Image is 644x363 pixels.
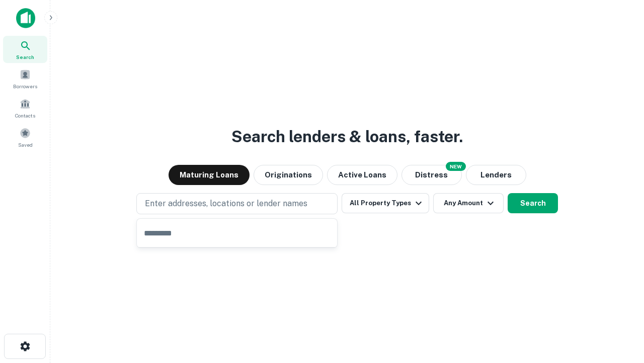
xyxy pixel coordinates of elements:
button: Lenders [466,165,526,185]
a: Search [3,36,47,63]
span: Saved [18,141,33,149]
button: Originations [254,165,323,185]
div: NEW [446,162,466,171]
img: capitalize-icon.png [16,8,35,28]
p: Enter addresses, locations or lender names [145,198,307,210]
span: Search [16,53,34,61]
span: Contacts [15,111,35,119]
button: All Property Types [342,193,429,213]
span: Borrowers [13,82,37,90]
h3: Search lenders & loans, faster. [231,125,463,149]
iframe: Chat Widget [594,282,644,331]
button: Maturing Loans [169,165,250,185]
button: Any Amount [433,193,504,213]
button: Search [508,193,558,213]
a: Borrowers [3,65,47,92]
button: Enter addresses, locations or lender names [136,193,338,214]
button: Active Loans [327,165,397,185]
a: Contacts [3,94,47,122]
a: Saved [3,124,47,151]
button: Search distressed loans with lien and other non-mortgage details. [401,165,462,185]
